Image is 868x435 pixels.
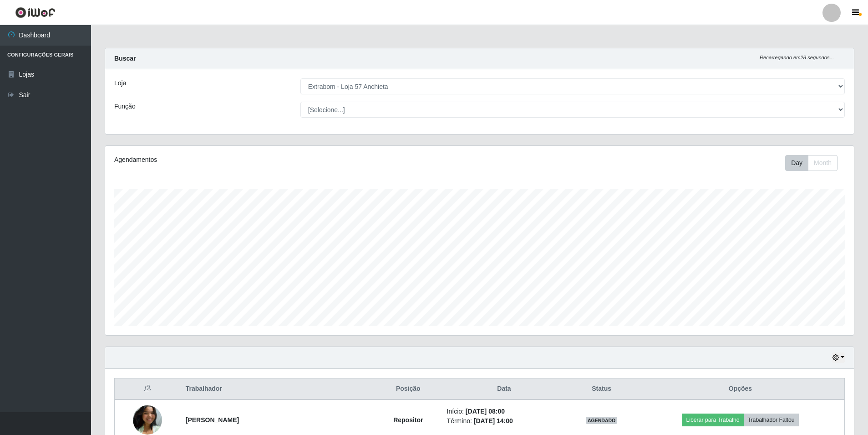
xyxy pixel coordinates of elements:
strong: Buscar [114,55,136,62]
th: Data [442,378,567,400]
strong: Repositor [393,416,423,424]
th: Opções [636,378,845,400]
button: Month [808,155,838,171]
div: First group [785,155,838,171]
img: 1748893020398.jpeg [133,405,162,435]
label: Função [114,102,136,111]
li: Início: [447,407,562,416]
strong: [PERSON_NAME] [186,416,239,424]
div: Toolbar with button groups [785,155,845,171]
th: Posição [375,378,442,400]
time: [DATE] 08:00 [466,408,505,415]
span: AGENDADO [586,417,618,424]
li: Término: [447,416,562,426]
button: Liberar para Trabalho [682,414,743,426]
button: Trabalhador Faltou [744,414,799,426]
div: Agendamentos [114,155,411,165]
i: Recarregando em 28 segundos... [760,55,834,60]
th: Status [567,378,636,400]
label: Loja [114,78,126,88]
img: CoreUI Logo [15,7,56,18]
time: [DATE] 14:00 [474,417,513,425]
button: Day [785,155,808,171]
th: Trabalhador [180,378,375,400]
